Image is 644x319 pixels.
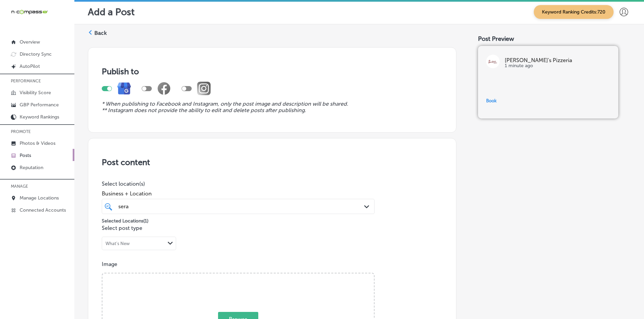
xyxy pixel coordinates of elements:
[102,101,348,107] i: * When publishing to Facebook and Instagram, only the post image and description will be shared.
[102,190,375,197] span: Business + Location
[20,153,31,158] p: Posts
[505,58,610,63] p: [PERSON_NAME]'s Pizzeria
[20,140,55,146] p: Photos & Videos
[11,9,48,15] img: 660ab0bf-5cc7-4cb8-ba1c-48b5ae0f18e60NCTV_CLogo_TV_Black_-500x88.png
[102,225,443,231] p: Select post type
[88,6,135,18] p: Add a Post
[94,29,107,37] label: Back
[478,35,630,43] div: Post Preview
[20,51,52,57] p: Directory Sync
[20,63,40,69] p: AutoPilot
[102,107,306,113] i: ** Instagram does not provide the ability to edit and delete posts after publishing.
[20,39,40,45] p: Overview
[20,102,59,108] p: GBP Performance
[534,5,614,19] span: Keyword Ranking Credits: 720
[20,195,59,201] p: Manage Locations
[20,165,43,170] p: Reputation
[102,157,443,167] h3: Post content
[20,90,51,96] p: Visibility Score
[102,261,443,267] p: Image
[102,67,443,76] h3: Publish to
[505,63,610,69] p: 1 minute ago
[102,181,375,187] p: Select location(s)
[20,114,59,120] p: Keyword Rankings
[20,207,66,213] p: Connected Accounts
[486,55,500,68] img: logo
[105,241,130,246] div: What's New
[486,98,497,103] span: Book
[102,215,148,224] p: Selected Locations ( 1 )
